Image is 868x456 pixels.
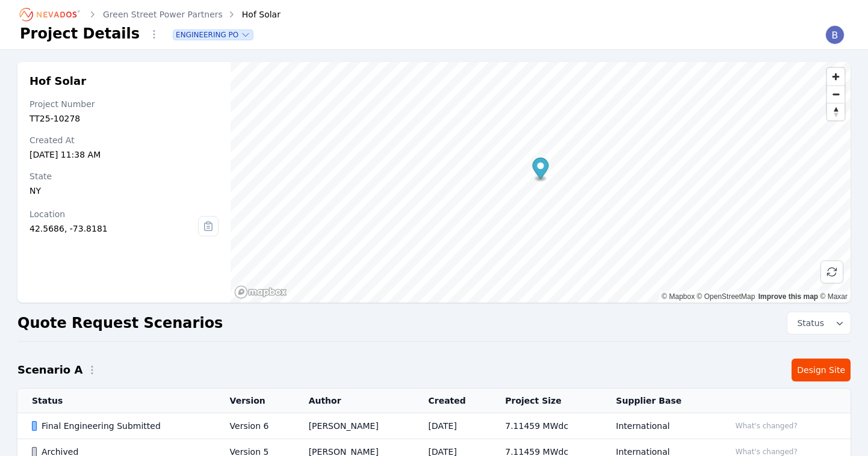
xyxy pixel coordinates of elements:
[787,312,851,334] button: Status
[827,86,845,103] span: Zoom out
[414,389,491,413] th: Created
[414,413,491,439] td: [DATE]
[730,419,803,433] button: What's changed?
[173,30,253,40] button: Engineering PO
[827,103,845,120] button: Reset bearing to north
[215,413,294,439] td: Version 6
[17,362,82,378] h2: Scenario A
[29,149,219,161] div: [DATE] 11:38 AM
[17,313,223,333] h2: Quote Request Scenarios
[17,413,851,439] tr: Final Engineering SubmittedVersion 6[PERSON_NAME][DATE]7.11459 MWdcInternationalWhat's changed?
[294,413,414,439] td: [PERSON_NAME]
[20,24,140,43] h1: Project Details
[29,185,219,197] div: NY
[792,359,851,381] a: Design Site
[29,170,219,182] div: State
[491,413,601,439] td: 7.11459 MWdc
[32,420,209,432] div: Final Engineering Submitted
[601,389,715,413] th: Supplier Base
[697,292,755,301] a: OpenStreetMap
[29,112,219,125] div: TT25-10278
[215,389,294,413] th: Version
[234,285,287,299] a: Mapbox homepage
[225,8,281,20] div: Hof Solar
[20,5,281,24] nav: Breadcrumb
[29,98,219,110] div: Project Number
[792,317,824,329] span: Status
[601,413,715,439] td: International
[231,62,851,303] canvas: Map
[758,292,818,301] a: Improve this map
[103,8,223,20] a: Green Street Power Partners
[825,25,845,45] img: Brittanie Jackson
[827,68,845,85] button: Zoom in
[29,208,198,220] div: Location
[294,389,414,413] th: Author
[29,74,219,88] h2: Hof Solar
[820,292,848,301] a: Maxar
[662,292,695,301] a: Mapbox
[491,389,601,413] th: Project Size
[532,158,548,182] div: Map marker
[827,85,845,103] button: Zoom out
[29,134,219,146] div: Created At
[17,389,215,413] th: Status
[29,223,198,235] div: 42.5686, -73.8181
[827,103,845,120] span: Reset bearing to north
